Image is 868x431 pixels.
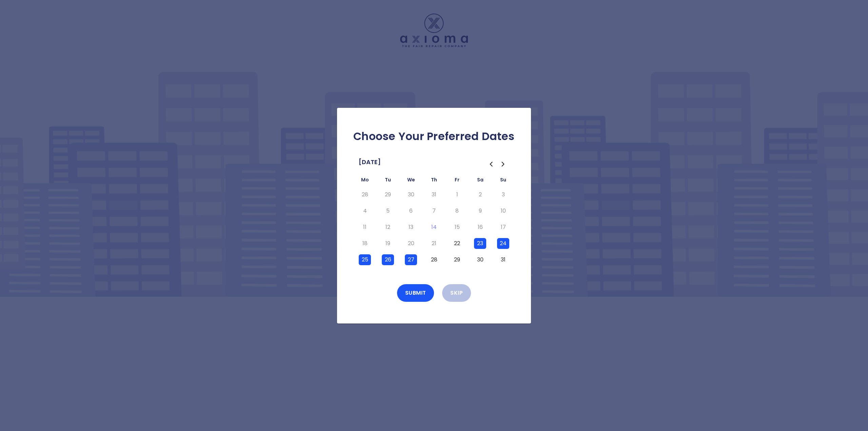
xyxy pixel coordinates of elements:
[359,205,371,216] button: Monday, August 4th, 2025
[397,284,434,302] button: Submit
[428,205,440,216] button: Thursday, August 7th, 2025
[451,222,463,233] button: Friday, August 15th, 2025
[359,238,371,249] button: Monday, August 18th, 2025
[474,189,486,200] button: Saturday, August 2nd, 2025
[451,254,463,265] button: Friday, August 29th, 2025
[359,157,381,168] span: [DATE]
[451,189,463,200] button: Friday, August 1st, 2025
[382,238,394,249] button: Tuesday, August 19th, 2025
[359,254,371,265] button: Monday, August 25th, 2025, selected
[497,205,509,216] button: Sunday, August 10th, 2025
[382,222,394,233] button: Tuesday, August 12th, 2025
[422,176,446,187] th: Thursday
[451,238,463,249] button: Friday, August 22nd, 2025
[405,222,417,233] button: Wednesday, August 13th, 2025
[442,284,471,302] button: Skip
[428,254,440,265] button: Thursday, August 28th, 2025
[428,189,440,200] button: Thursday, July 31st, 2025
[382,205,394,216] button: Tuesday, August 5th, 2025
[451,205,463,216] button: Friday, August 8th, 2025
[405,254,417,265] button: Wednesday, August 27th, 2025, selected
[382,254,394,265] button: Tuesday, August 26th, 2025, selected
[359,189,371,200] button: Monday, July 28th, 2025
[399,176,422,187] th: Wednesday
[428,238,440,249] button: Thursday, August 21st, 2025
[400,14,468,47] img: Logo
[405,189,417,200] button: Wednesday, July 30th, 2025
[497,158,509,170] button: Go to the Next Month
[353,176,376,187] th: Monday
[405,238,417,249] button: Wednesday, August 20th, 2025
[382,189,394,200] button: Tuesday, July 29th, 2025
[428,222,440,233] button: Today, Thursday, August 14th, 2025
[474,238,486,249] button: Saturday, August 23rd, 2025, selected
[446,176,469,187] th: Friday
[348,130,520,143] h2: Choose Your Preferred Dates
[474,222,486,233] button: Saturday, August 16th, 2025
[469,176,492,187] th: Saturday
[485,158,497,170] button: Go to the Previous Month
[497,222,509,233] button: Sunday, August 17th, 2025
[497,254,509,265] button: Sunday, August 31st, 2025
[474,254,486,265] button: Saturday, August 30th, 2025
[359,222,371,233] button: Monday, August 11th, 2025
[497,238,509,249] button: Sunday, August 24th, 2025, selected
[405,205,417,216] button: Wednesday, August 6th, 2025
[497,189,509,200] button: Sunday, August 3rd, 2025
[474,205,486,216] button: Saturday, August 9th, 2025
[353,176,515,268] table: August 2025
[376,176,399,187] th: Tuesday
[492,176,515,187] th: Sunday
